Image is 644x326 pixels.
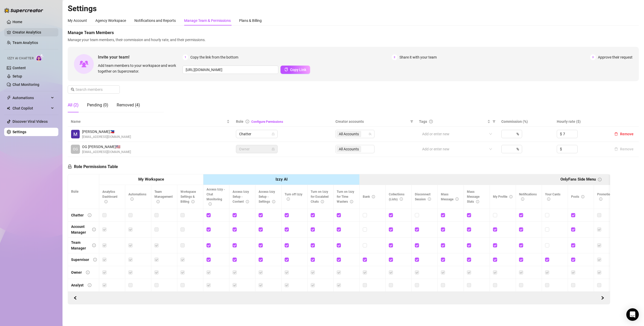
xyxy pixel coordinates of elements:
span: Turn on Izzy for Time Wasters [337,190,354,203]
strong: My Workspace [138,177,164,182]
div: Removed (4) [117,102,140,108]
span: OG [73,146,78,152]
span: filter [409,118,414,125]
span: delete [614,132,618,136]
span: info-circle [287,197,290,201]
th: Role [68,174,99,209]
span: info-circle [157,200,160,203]
span: info-circle [191,200,195,203]
span: 1 [183,54,188,60]
input: Search members [76,87,112,92]
a: Setup [12,74,22,78]
a: Settings [12,130,26,134]
span: Copy Link [290,68,306,72]
span: All Accounts [336,131,361,137]
span: info-circle [476,200,479,203]
span: filter [492,120,496,123]
span: lock [68,164,72,169]
img: AI Chatter [36,54,44,61]
span: info-circle [130,197,134,201]
span: info-circle [209,202,212,206]
span: left [73,296,77,300]
div: Open Intercom Messenger [626,308,639,321]
span: info-circle [521,197,524,201]
a: Team Analytics [12,41,38,45]
strong: OnlyFans Side Menu [560,177,596,182]
span: OG [PERSON_NAME] 🇺🇸 [82,144,131,150]
img: logo-BBDzfeDw.svg [4,8,43,13]
span: question-circle [429,120,433,123]
span: Chat Copilot [12,104,49,112]
a: Content [12,66,26,70]
span: Notifications [519,193,537,201]
span: info-circle [350,200,353,203]
div: My Account [68,18,87,23]
span: Mass Message Stats [467,190,479,203]
span: Invite your team! [98,54,183,60]
th: Name [68,117,233,127]
span: Remove [620,132,634,136]
a: Discover Viral Videos [12,119,48,124]
span: info-circle [547,197,550,201]
img: Madeleine Moya [71,130,80,138]
div: Agency Workspace [95,18,126,23]
span: info-circle [92,244,96,247]
span: info-circle [455,197,459,201]
span: Add team members to your workspace and work together on Supercreator. [98,63,180,74]
span: info-circle [88,213,91,217]
span: Tags [419,119,427,124]
span: info-circle [428,197,431,201]
button: Remove [612,131,636,137]
img: Chat Copilot [7,106,10,110]
span: Name [71,119,226,124]
span: info-circle [104,200,108,203]
span: info-circle [93,258,97,261]
span: info-circle [509,195,512,198]
span: Promotions [597,193,614,201]
span: info-circle [272,200,275,203]
span: My Profile [493,195,512,199]
span: search [71,88,74,91]
a: Configure Permissions [251,120,283,124]
div: Plans & Billing [239,18,262,23]
span: Analytics Dashboard [102,190,117,203]
span: thunderbolt [7,96,11,100]
div: Account Manager [71,224,88,235]
span: info-circle [598,178,602,181]
div: Pending (0) [87,102,108,108]
span: Access Izzy Setup - Settings [259,190,275,203]
span: [PERSON_NAME] 🇵🇭 [82,129,131,135]
span: team [368,132,372,136]
th: Hourly rate ($) [554,117,609,127]
span: [EMAIL_ADDRESS][DOMAIN_NAME] [82,150,131,155]
span: info-circle [581,195,584,198]
span: Turn on Izzy for Escalated Chats [311,190,329,203]
th: Commission (%) [498,117,554,127]
span: Automations [128,193,146,201]
span: info-circle [321,200,324,203]
h2: Settings [68,4,639,14]
span: copy [284,68,288,71]
span: Team Management [154,190,173,203]
strong: Izzy AI [276,177,287,182]
span: Manage Team Members [68,30,639,36]
a: Chat Monitoring [12,82,39,87]
span: right [601,296,604,300]
div: Manage Team & Permissions [184,18,231,23]
span: Turn off Izzy [285,193,302,201]
div: Supervisor [71,257,89,263]
div: Analyst [71,282,84,288]
div: All (2) [68,102,79,108]
span: info-circle [400,197,403,201]
span: filter [410,120,413,123]
span: Role [236,119,243,124]
span: Manage your team members, their commission and hourly rate, and their permissions. [68,37,639,43]
span: Chatter [239,130,274,138]
span: Creator accounts [335,119,408,124]
button: Scroll Forward [71,294,79,302]
span: Collections (Lists) [389,193,404,201]
div: Chatter [71,212,84,218]
div: Team Manager [71,240,88,251]
a: Home [12,20,22,24]
span: Workspace Settings & Billing [180,190,196,203]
